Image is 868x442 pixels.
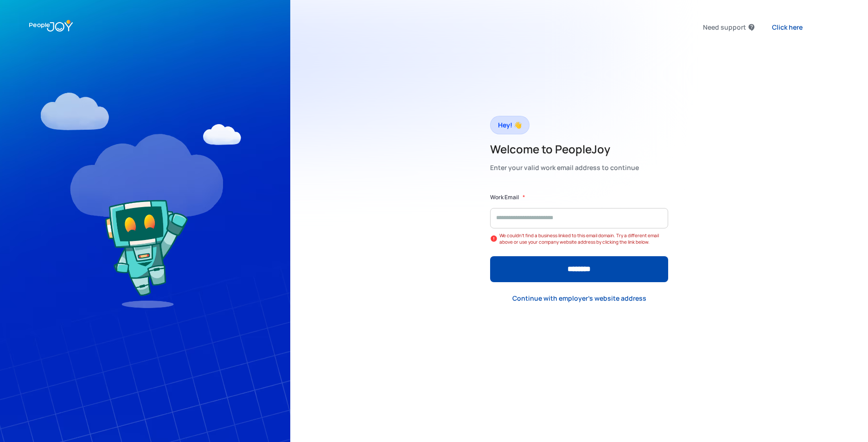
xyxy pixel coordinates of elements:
div: Enter your valid work email address to continue [490,161,639,174]
div: Hey! 👋 [498,119,522,132]
form: Form [490,193,668,282]
div: Continue with employer's website address [512,294,646,303]
div: Need support [703,21,746,34]
h2: Welcome to PeopleJoy [490,142,639,157]
label: Work Email [490,193,519,202]
a: Continue with employer's website address [505,289,654,308]
div: We couldn't find a business linked to this email domain. Try a different email above or use your ... [499,232,668,245]
div: Click here [772,23,803,32]
a: Click here [765,18,810,37]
